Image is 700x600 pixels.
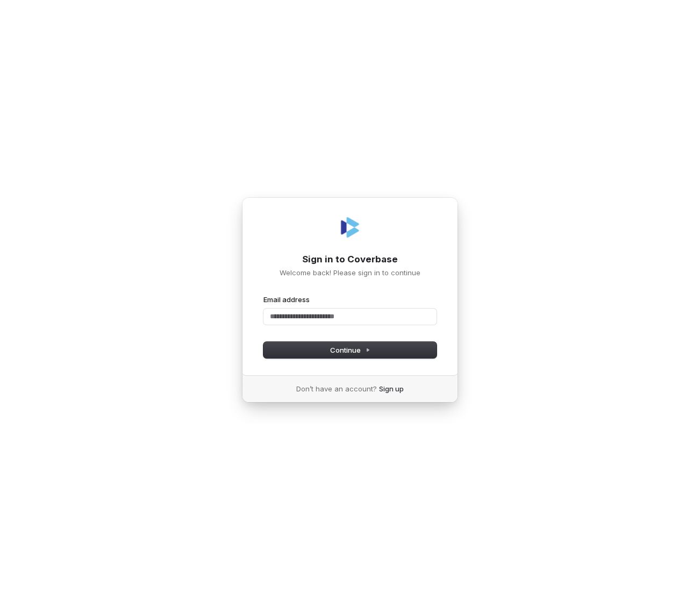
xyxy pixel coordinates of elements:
a: Sign up [379,384,404,394]
img: Coverbase [337,215,363,240]
button: Continue [263,342,437,358]
p: Welcome back! Please sign in to continue [263,268,437,277]
span: Don’t have an account? [296,384,377,394]
span: Continue [330,345,370,355]
label: Email address [263,295,310,304]
h1: Sign in to Coverbase [263,253,437,266]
